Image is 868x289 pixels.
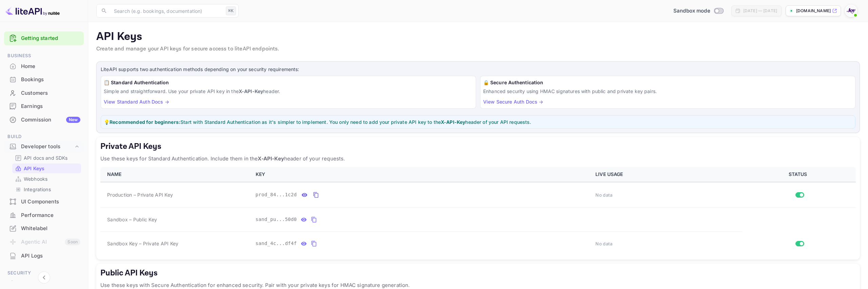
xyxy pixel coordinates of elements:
a: Getting started [21,35,80,42]
p: API docs and SDKs [24,154,68,161]
img: With Joy [846,5,856,16]
th: LIVE USAGE [591,167,743,182]
div: [DATE] — [DATE] [743,8,777,14]
a: Earnings [4,100,84,112]
a: API Logs [4,249,84,262]
div: Earnings [4,100,84,113]
a: Customers [4,87,84,99]
span: No data [595,192,612,198]
h6: 🔒 Secure Authentication [483,79,852,86]
span: Security [4,269,84,277]
h6: 📋 Standard Authentication [104,79,473,86]
p: LiteAPI supports two authentication methods depending on your security requirements: [101,66,855,73]
th: STATUS [743,167,856,182]
h5: Public API Keys [100,268,856,279]
span: Sandbox Key – Private API Key [107,241,178,246]
span: sand_4c...df4f [256,240,297,247]
a: API Keys [15,165,78,172]
div: ⌘K [226,6,236,15]
a: Bookings [4,73,84,86]
div: UI Components [21,198,80,206]
p: API Keys [96,30,860,44]
th: NAME [100,167,252,182]
div: Team management [21,280,80,287]
div: Getting started [4,31,84,45]
div: Whitelabel [21,225,80,232]
p: API Keys [24,165,44,172]
div: Performance [21,212,80,219]
strong: X-API-Key [258,155,284,162]
div: Earnings [21,103,80,110]
div: Customers [4,87,84,100]
span: sand_pu...50d0 [256,216,297,223]
div: New [66,117,80,123]
p: 💡 Start with Standard Authentication as it's simpler to implement. You only need to add your priv... [104,118,852,126]
div: Whitelabel [4,222,84,235]
button: Collapse navigation [38,271,50,284]
p: Enhanced security using HMAC signatures with public and private key pairs. [483,88,852,95]
div: Developer tools [21,143,74,151]
input: Search (e.g. bookings, documentation) [110,4,223,18]
div: Integrations [12,184,81,194]
img: LiteAPI logo [5,5,60,16]
p: Webhooks [24,175,47,182]
div: API Logs [4,249,84,263]
a: View Secure Auth Docs → [483,99,543,105]
p: Use these keys for Standard Authentication. Include them in the header of your requests. [100,155,856,163]
span: Build [4,133,84,140]
strong: Recommended for beginners: [110,119,180,125]
a: Performance [4,209,84,221]
div: Switch to Production mode [671,7,726,15]
h5: Private API Keys [100,141,856,152]
p: [DOMAIN_NAME] [796,8,831,14]
div: API Logs [21,252,80,260]
div: Bookings [4,73,84,86]
span: prod_84...1c2d [256,191,297,198]
a: Home [4,60,84,72]
strong: X-API-Key [441,119,465,125]
div: UI Components [4,195,84,208]
div: Bookings [21,76,80,84]
a: API docs and SDKs [15,154,78,161]
div: API docs and SDKs [12,153,81,163]
a: UI Components [4,195,84,208]
a: Integrations [15,186,78,193]
p: Create and manage your API keys for secure access to liteAPI endpoints. [96,45,860,53]
div: Customers [21,89,80,97]
span: Sandbox – Public Key [107,216,157,223]
p: Simple and straightforward. Use your private API key in the header. [104,88,473,95]
div: Performance [4,209,84,222]
span: Sandbox mode [673,7,710,15]
strong: X-API-Key [239,88,263,94]
div: Home [4,60,84,73]
div: CommissionNew [4,113,84,127]
div: Developer tools [4,141,84,153]
a: CommissionNew [4,113,84,126]
div: Webhooks [12,174,81,184]
span: No data [595,241,612,246]
a: Webhooks [15,175,78,182]
p: Integrations [24,186,51,193]
span: Business [4,52,84,60]
a: Whitelabel [4,222,84,235]
th: KEY [252,167,592,182]
a: View Standard Auth Docs → [104,99,169,105]
table: private api keys table [100,167,856,255]
div: API Keys [12,163,81,173]
div: Home [21,63,80,70]
div: Commission [21,116,80,124]
span: Production – Private API Key [107,191,173,198]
